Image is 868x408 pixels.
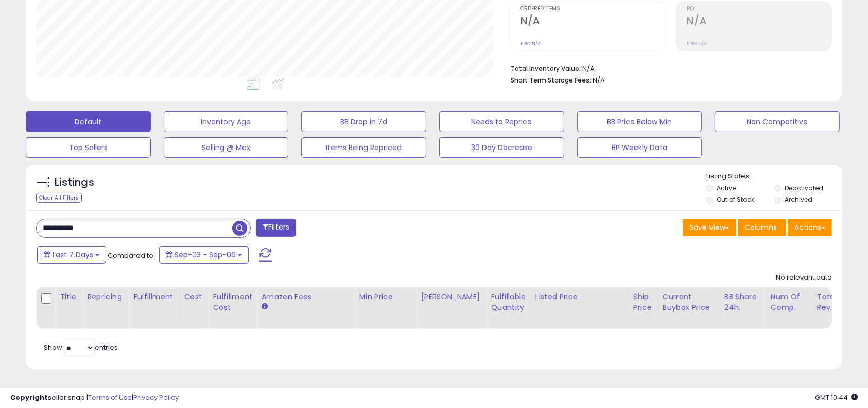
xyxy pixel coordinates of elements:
div: Fulfillment Cost [213,291,252,313]
button: BB Drop in 7d [301,111,426,132]
button: BB Price Below Min [577,111,702,132]
div: [PERSON_NAME] [421,291,482,302]
strong: Copyright [10,393,48,402]
button: Filters [256,219,296,237]
span: Ordered Items [520,6,665,12]
div: Total Rev. [817,291,855,313]
div: Repricing [87,291,125,302]
span: N/A [593,75,605,85]
label: Active [717,184,736,192]
p: Listing States: [706,172,842,182]
div: BB Share 24h. [724,291,762,313]
button: Save View [683,219,736,236]
small: Prev: N/A [520,40,541,46]
div: Fulfillment [133,291,175,302]
div: seller snap | | [10,393,179,403]
span: ROI [687,6,831,12]
button: Items Being Repriced [301,137,426,158]
div: Clear All Filters [36,193,82,203]
div: Fulfillable Quantity [491,291,526,313]
div: No relevant data [776,273,832,283]
div: Min Price [359,291,412,302]
button: Last 7 Days [37,246,106,264]
small: Amazon Fees. [261,302,267,312]
button: Needs to Reprice [439,111,564,132]
div: Cost [184,291,204,302]
button: Inventory Age [164,111,289,132]
span: Columns [744,222,777,233]
span: 2025-09-17 10:44 GMT [815,393,858,402]
button: Columns [738,219,786,236]
a: Privacy Policy [133,393,179,402]
span: Sep-03 - Sep-09 [175,250,236,260]
label: Deactivated [785,184,823,192]
h2: N/A [687,15,831,29]
div: Current Buybox Price [663,291,716,313]
button: Selling @ Max [164,137,289,158]
div: Num of Comp. [771,291,808,313]
button: BP Weekly Data [577,137,702,158]
div: Listed Price [535,291,624,302]
button: Non Competitive [715,111,840,132]
small: Prev: N/A [687,40,707,46]
h2: N/A [520,15,665,29]
button: Actions [788,219,832,236]
b: Short Term Storage Fees: [511,76,591,85]
h5: Listings [55,175,94,190]
li: N/A [511,61,824,74]
span: Show: entries [44,342,118,352]
b: Total Inventory Value: [511,64,581,73]
button: Default [26,111,151,132]
div: Amazon Fees [261,291,350,302]
div: Title [60,291,78,302]
label: Out of Stock [717,195,754,204]
label: Archived [785,195,812,204]
button: 30 Day Decrease [439,137,564,158]
div: Ship Price [633,291,654,313]
a: Terms of Use [88,393,132,402]
button: Top Sellers [26,137,151,158]
button: Sep-03 - Sep-09 [159,246,249,264]
span: Compared to: [108,251,155,260]
span: Last 7 Days [53,250,93,260]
